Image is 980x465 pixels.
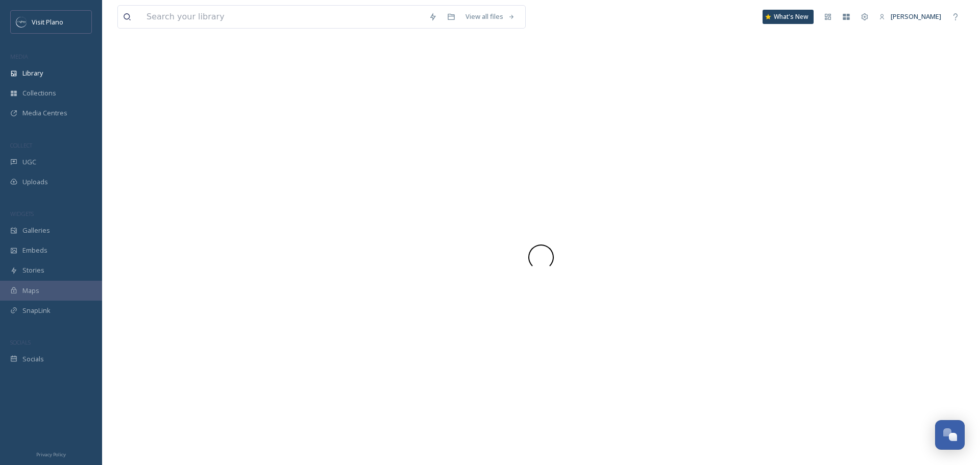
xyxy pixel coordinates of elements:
img: images.jpeg [16,17,27,27]
span: SnapLink [22,306,51,315]
span: SOCIALS [10,338,31,346]
span: WIDGETS [10,210,34,217]
span: COLLECT [10,141,32,149]
span: Collections [22,88,56,98]
button: Open Chat [935,420,965,450]
span: UGC [22,157,36,167]
span: Galleries [22,226,50,235]
span: Media Centres [22,108,67,118]
span: Embeds [22,246,47,255]
span: Visit Plano [32,17,63,27]
span: Uploads [22,177,48,187]
span: Stories [22,265,44,275]
a: View all files [460,7,520,27]
span: Privacy Policy [36,451,66,458]
span: MEDIA [10,53,28,60]
a: Privacy Policy [36,448,66,460]
span: [PERSON_NAME] [891,12,941,21]
span: Maps [22,286,39,296]
a: What's New [763,10,814,24]
a: [PERSON_NAME] [874,7,946,27]
span: Socials [22,354,44,364]
input: Search your library [141,6,424,28]
span: Library [22,68,43,78]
